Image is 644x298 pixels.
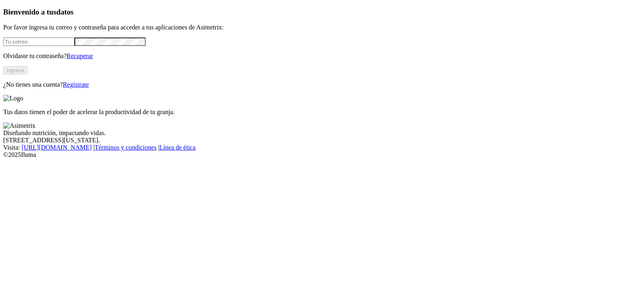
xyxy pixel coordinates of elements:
[3,137,641,144] div: [STREET_ADDRESS][US_STATE].
[3,144,641,151] div: Visita : | |
[159,144,196,151] a: Línea de ética
[3,24,641,31] p: Por favor ingresa tu correo y contraseña para acceder a tus aplicaciones de Asimetrix:
[3,151,641,158] div: © 2025 Iluma
[3,122,35,129] img: Asimetrix
[3,81,641,88] p: ¿No tienes una cuenta?
[3,108,641,116] p: Tus datos tienen el poder de acelerar la productividad de tu granja.
[3,38,74,46] input: Tu correo
[66,52,93,59] a: Recuperar
[95,144,157,151] a: Términos y condiciones
[3,66,27,75] button: Ingresa
[3,129,641,137] div: Diseñando nutrición, impactando vidas.
[3,52,641,60] p: Olvidaste tu contraseña?
[3,95,23,102] img: Logo
[63,81,89,88] a: Regístrate
[56,8,74,16] span: datos
[22,144,92,151] a: [URL][DOMAIN_NAME]
[3,8,641,17] h3: Bienvenido a tus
